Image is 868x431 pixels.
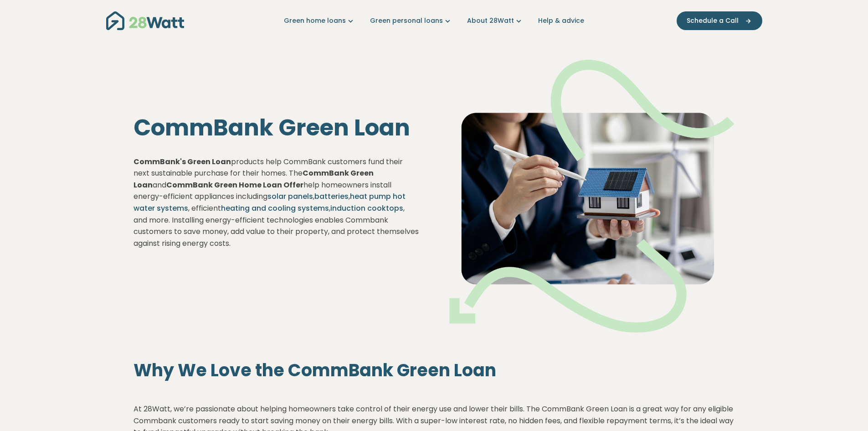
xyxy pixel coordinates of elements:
[134,360,735,381] h2: Why We Love the CommBank Green Loan
[134,114,420,141] h1: CommBank Green Loan
[106,11,184,30] img: 28Watt
[467,16,524,26] a: About 28Watt
[134,156,231,167] strong: CommBank's Green Loan
[267,191,313,202] a: solar panels
[284,16,355,26] a: Green home loans
[134,156,420,249] p: products help CommBank customers fund their next sustainable purchase for their homes. The and he...
[134,168,374,190] strong: CommBank Green Loan
[134,191,406,213] a: heat pump hot water systems
[221,203,329,213] a: heating and cooling systems
[330,203,403,213] a: induction cooktops
[314,191,349,202] a: batteries
[166,180,303,190] strong: CommBank Green Home Loan Offer
[687,16,739,26] span: Schedule a Call
[538,16,584,26] a: Help & advice
[106,9,762,32] nav: Main navigation
[677,11,762,30] button: Schedule a Call
[370,16,452,26] a: Green personal loans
